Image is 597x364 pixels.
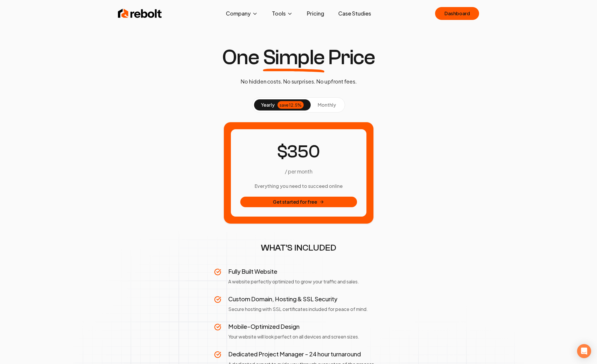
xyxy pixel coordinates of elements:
button: Company [221,8,263,19]
h3: Fully Built Website [228,267,383,275]
p: / per month [285,167,312,176]
button: monthly [311,99,343,110]
h3: Dedicated Project Manager - 24 hour turnaround [228,350,383,358]
p: Secure hosting with SSL certificates included for peace of mind. [228,305,383,313]
h2: WHAT'S INCLUDED [214,243,383,253]
p: A website perfectly optimized to grow your traffic and sales. [228,278,383,285]
p: Your website will look perfect on all devices and screen sizes. [228,333,383,341]
button: Get started for free [240,197,357,207]
h1: One Price [222,47,375,68]
p: No hidden costs. No surprises. No upfront fees. [241,77,357,86]
h3: Custom Domain, Hosting & SSL Security [228,295,383,303]
button: Tools [267,8,297,19]
button: yearlysave 12.5% [254,99,311,110]
span: monthly [318,102,336,108]
h3: Everything you need to succeed online [240,183,357,190]
span: Simple [263,47,324,68]
div: Open Intercom Messenger [577,344,591,358]
a: Dashboard [435,7,479,20]
img: Rebolt Logo [118,8,162,19]
a: Case Studies [334,8,376,19]
h3: Mobile-Optimized Design [228,322,383,331]
div: save 12.5% [278,101,304,109]
a: Pricing [302,8,329,19]
span: yearly [261,101,275,108]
